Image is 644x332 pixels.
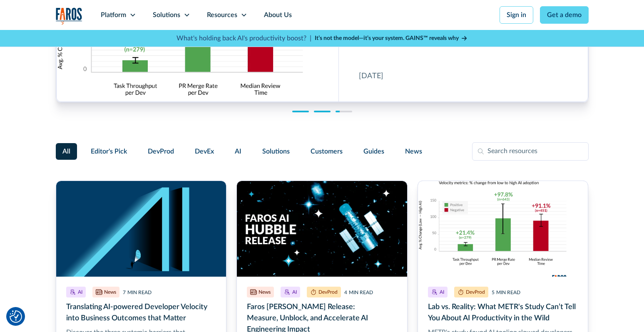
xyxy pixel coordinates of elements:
[262,146,290,156] span: Solutions
[235,146,241,156] span: AI
[363,146,384,156] span: Guides
[56,7,82,25] img: Logo of the analytics and reporting company Faros.
[56,181,226,277] img: A dark blue background with the letters AI appearing to be walls, with a person walking through t...
[500,6,533,24] a: Sign in
[405,146,422,156] span: News
[10,310,22,323] button: Cookie Settings
[153,10,180,20] div: Solutions
[148,146,174,156] span: DevProd
[91,146,127,156] span: Editor's Pick
[207,10,237,20] div: Resources
[195,146,214,156] span: DevEx
[10,310,22,323] img: Revisit consent button
[315,35,459,41] strong: It’s not the model—it’s your system. GAINS™ reveals why
[418,181,588,277] img: A chart from the AI Productivity Paradox Report 2025 showing that AI boosts output, but human rev...
[540,6,589,24] a: Get a demo
[62,146,70,156] span: All
[472,142,589,161] input: Search resources
[311,146,343,156] span: Customers
[56,7,82,25] a: home
[56,142,589,161] form: Filter Form
[237,181,407,277] img: The text Faros AI Hubble Release over an image of the Hubble telescope in a dark galaxy where som...
[315,34,468,43] a: It’s not the model—it’s your system. GAINS™ reveals why
[101,10,126,20] div: Platform
[177,33,311,43] p: What's holding back AI's productivity boost? |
